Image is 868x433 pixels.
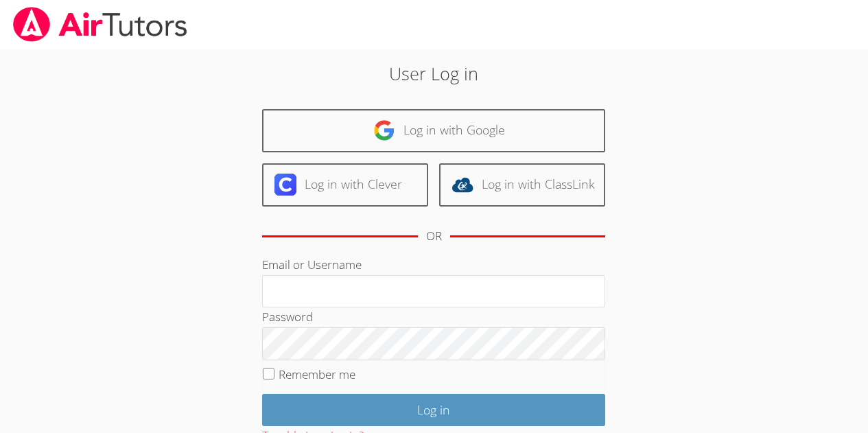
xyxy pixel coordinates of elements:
[279,366,355,382] label: Remember me
[426,226,442,246] div: OR
[373,119,395,141] img: google-logo-50288ca7cdecda66e5e0955fdab243c47b7ad437acaf1139b6f446037453330a.svg
[439,163,605,207] a: Log in with ClassLink
[262,163,428,207] a: Log in with Clever
[12,7,189,42] img: airtutors_banner-c4298cdbf04f3fff15de1276eac7730deb9818008684d7c2e4769d2f7ddbe033.png
[262,257,362,272] label: Email or Username
[451,174,473,196] img: classlink-logo-d6bb404cc1216ec64c9a2012d9dc4662098be43eaf13dc465df04b49fa7ab582.svg
[262,309,313,325] label: Password
[200,60,668,86] h2: User Log in
[274,174,296,196] img: clever-logo-6eab21bc6e7a338710f1a6ff85c0baf02591cd810cc4098c63d3a4b26e2feb20.svg
[262,394,605,426] input: Log in
[262,109,605,152] a: Log in with Google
